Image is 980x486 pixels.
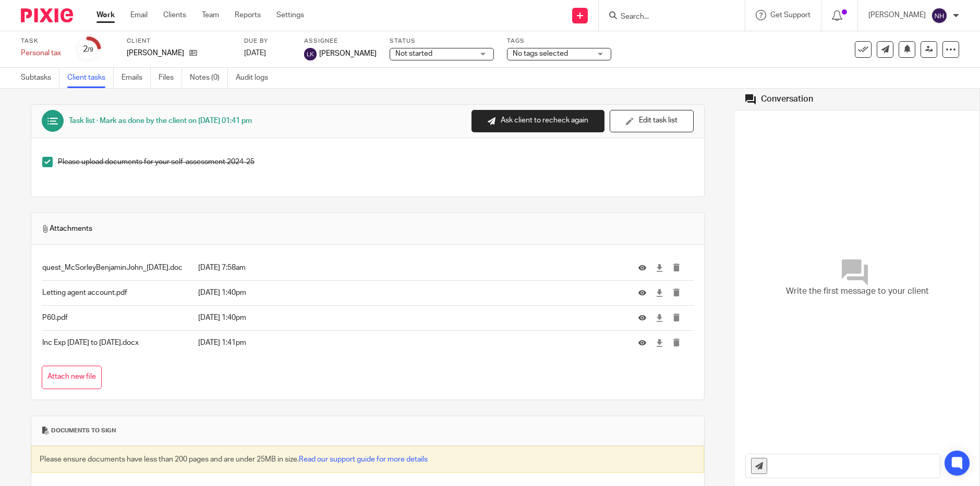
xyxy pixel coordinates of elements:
[130,10,148,20] a: Email
[163,10,186,20] a: Clients
[69,116,252,126] div: Task list · Mark as done by the client on [DATE] 01:41 pm
[471,110,604,132] button: Ask client to recheck again
[235,10,261,20] a: Reports
[620,13,713,22] input: Search
[390,37,494,45] label: Status
[127,48,184,58] p: [PERSON_NAME]
[319,48,377,59] span: [PERSON_NAME]
[761,94,813,105] div: Conversation
[21,68,59,88] a: Subtasks
[51,427,116,435] span: Documents to sign
[42,223,92,234] span: Attachments
[198,288,622,298] p: [DATE] 1:40pm
[513,50,568,57] span: No tags selected
[299,456,428,463] a: Read our support guide for more details
[198,338,622,348] p: [DATE] 1:41pm
[42,313,193,323] p: P60.pdf
[58,157,693,167] p: Please upload documents for your self-assessment 2024-25
[395,50,432,57] span: Not started
[31,446,704,473] div: Please ensure documents have less than 200 pages and are under 25MB in size.
[786,285,929,297] span: Write the first message to your client
[198,263,622,273] p: [DATE] 7:58am
[507,37,611,45] label: Tags
[42,288,193,298] p: Letting agent account.pdf
[868,10,926,20] p: [PERSON_NAME]
[656,263,663,273] a: Download
[656,313,663,323] a: Download
[236,68,276,88] a: Audit logs
[42,366,102,389] button: Attach new file
[198,313,622,323] p: [DATE] 1:40pm
[42,263,193,273] p: quest_McSorleyBenjaminJohn_[DATE].doc
[67,68,114,88] a: Client tasks
[244,37,291,45] label: Due by
[127,37,231,45] label: Client
[304,37,377,45] label: Assignee
[42,338,193,348] p: Inc Exp [DATE] to [DATE].docx
[656,288,663,298] a: Download
[159,68,182,88] a: Files
[21,37,63,45] label: Task
[244,49,266,57] span: [DATE]
[83,43,93,55] div: 2
[770,11,810,19] span: Get Support
[21,8,73,22] img: Pixie
[190,68,228,88] a: Notes (0)
[202,10,219,20] a: Team
[656,338,663,348] a: Download
[304,48,317,60] img: svg%3E
[931,7,948,24] img: svg%3E
[610,110,694,132] button: Edit task list
[96,10,115,20] a: Work
[276,10,304,20] a: Settings
[21,48,63,58] div: Personal tax
[88,47,93,53] small: /9
[122,68,151,88] a: Emails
